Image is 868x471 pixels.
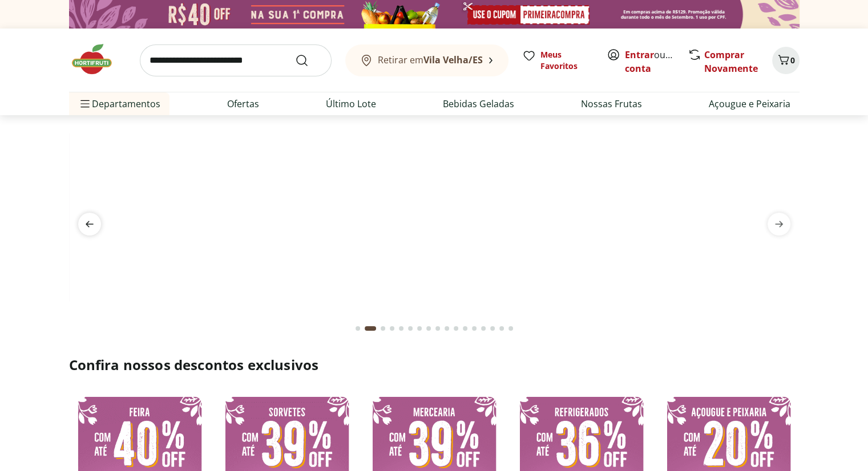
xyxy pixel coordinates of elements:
[758,213,800,235] button: next
[362,315,378,342] button: Current page from fs-carousel
[353,315,362,342] button: Go to page 1 from fs-carousel
[625,48,654,61] a: Entrar
[345,44,508,76] button: Retirar emVila Velha/ES
[497,315,506,342] button: Go to page 16 from fs-carousel
[378,315,387,342] button: Go to page 3 from fs-carousel
[451,315,461,342] button: Go to page 11 from fs-carousel
[790,55,795,66] span: 0
[522,49,593,72] a: Meus Favoritos
[326,97,376,111] a: Último Lote
[387,315,397,342] button: Go to page 4 from fs-carousel
[295,54,322,67] button: Submit Search
[470,315,479,342] button: Go to page 13 from fs-carousel
[443,97,514,111] a: Bebidas Geladas
[625,48,676,75] span: ou
[461,315,470,342] button: Go to page 12 from fs-carousel
[423,54,483,66] b: Vila Velha/ES
[772,47,800,74] button: Carrinho
[433,315,442,342] button: Go to page 9 from fs-carousel
[540,49,593,72] span: Meus Favoritos
[397,315,406,342] button: Go to page 5 from fs-carousel
[704,48,758,75] a: Comprar Novamente
[78,90,92,117] button: Menu
[227,97,259,111] a: Ofertas
[415,315,424,342] button: Go to page 7 from fs-carousel
[506,315,515,342] button: Go to page 17 from fs-carousel
[488,315,497,342] button: Go to page 15 from fs-carousel
[78,90,160,117] span: Departamentos
[69,42,126,76] img: Hortifruti
[69,213,110,235] button: previous
[69,356,800,374] h2: Confira nossos descontos exclusivos
[442,315,451,342] button: Go to page 10 from fs-carousel
[140,44,332,76] input: search
[424,315,433,342] button: Go to page 8 from fs-carousel
[378,55,483,65] span: Retirar em
[406,315,415,342] button: Go to page 6 from fs-carousel
[709,97,790,111] a: Açougue e Peixaria
[581,97,642,111] a: Nossas Frutas
[479,315,488,342] button: Go to page 14 from fs-carousel
[625,48,688,75] a: Criar conta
